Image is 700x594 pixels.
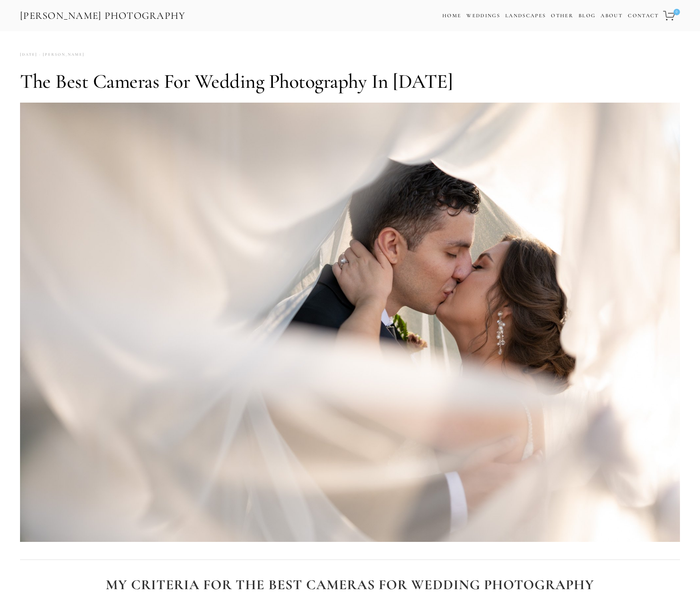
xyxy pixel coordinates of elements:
[19,7,186,25] a: [PERSON_NAME] Photography
[20,49,37,60] time: [DATE]
[601,10,623,22] a: About
[551,12,573,19] a: Other
[674,9,680,15] span: 0
[20,69,680,93] h1: The Best Cameras for Wedding Photography in [DATE]
[37,49,85,60] a: [PERSON_NAME]
[442,10,461,22] a: Home
[466,12,500,19] a: Weddings
[106,576,595,593] strong: My Criteria for the best cameras for wedding Photography
[579,10,595,22] a: Blog
[505,12,546,19] a: Landscapes
[662,6,681,25] a: 0 items in cart
[628,10,659,22] a: Contact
